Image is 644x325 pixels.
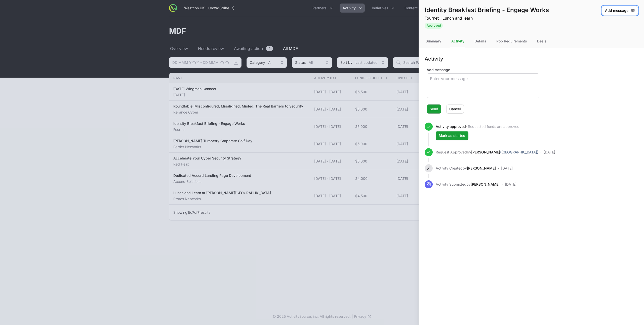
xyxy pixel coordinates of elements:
[471,182,500,186] a: [PERSON_NAME]
[425,15,549,21] p: Fournet · Lunch and learn
[419,35,644,48] nav: Tabs
[425,55,638,62] h1: Activity
[427,67,539,72] label: Add message
[439,133,465,139] span: Mark as started
[502,181,503,188] span: ·
[471,150,538,154] a: [PERSON_NAME]([GEOGRAPHIC_DATA])
[427,104,441,114] button: Send
[505,182,516,186] time: [DATE]
[544,150,555,154] time: [DATE]
[473,35,487,48] div: Details
[446,104,464,114] button: Cancel
[436,150,538,156] p: Request Approved by
[425,35,442,48] div: Summary
[425,6,549,14] h1: Identity Breakfast Briefing - Engage Works
[449,106,461,112] span: Cancel
[605,8,635,14] span: Add message
[436,124,466,129] span: Activity approved
[467,166,496,170] a: [PERSON_NAME]
[498,165,499,172] span: ·
[436,166,496,172] p: Activity Created by
[430,106,438,112] span: Send
[425,123,638,196] ul: Activity history timeline
[436,131,468,140] button: Mark as started
[450,35,465,48] div: Activity
[602,6,638,15] button: Add message
[536,35,548,48] div: Deals
[436,182,500,188] p: Activity Submitted by
[500,150,538,154] span: ([GEOGRAPHIC_DATA])
[466,124,520,129] span: · Requested funds are approved.
[602,6,638,29] div: Activity actions
[425,22,549,29] span: Activity Status
[540,149,542,156] span: ·
[501,166,513,170] time: [DATE]
[495,35,528,48] div: Pop Requirements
